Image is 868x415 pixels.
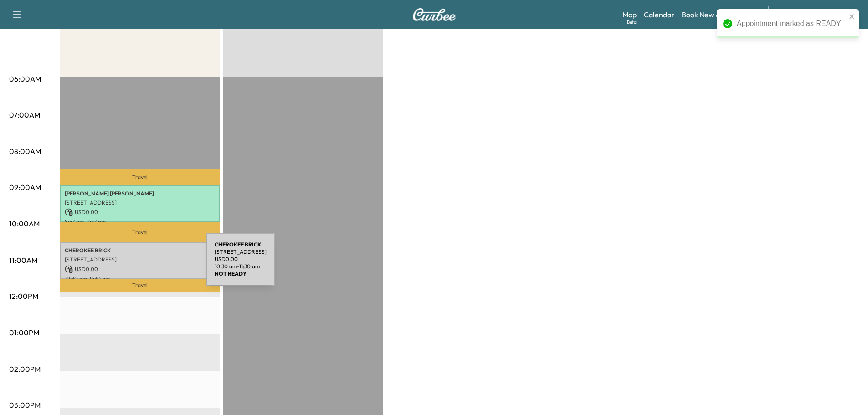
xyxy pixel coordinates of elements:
[215,256,267,263] p: USD 0.00
[65,265,215,273] p: USD 0.00
[9,218,40,229] p: 10:00AM
[65,199,215,206] p: [STREET_ADDRESS]
[9,109,40,120] p: 07:00AM
[9,400,41,410] p: 03:00PM
[644,9,674,20] a: Calendar
[412,8,456,21] img: Curbee Logo
[215,248,267,256] p: [STREET_ADDRESS]
[215,263,267,270] p: 10:30 am - 11:30 am
[9,182,41,193] p: 09:00AM
[9,291,38,302] p: 12:00PM
[215,270,247,277] b: NOT READY
[65,208,215,216] p: USD 0.00
[65,275,215,282] p: 10:30 am - 11:30 am
[60,279,220,292] p: Travel
[849,13,855,20] button: close
[9,364,41,374] p: 02:00PM
[737,18,846,29] div: Appointment marked as READY
[9,255,37,266] p: 11:00AM
[9,146,41,157] p: 08:00AM
[60,222,220,242] p: Travel
[682,9,759,20] a: Book New Appointment
[627,19,637,26] div: Beta
[9,73,41,84] p: 06:00AM
[65,190,215,197] p: [PERSON_NAME] [PERSON_NAME]
[65,256,215,263] p: [STREET_ADDRESS]
[60,169,220,185] p: Travel
[65,218,215,225] p: 8:57 am - 9:57 am
[622,9,637,20] a: MapBeta
[9,327,39,338] p: 01:00PM
[215,241,261,248] b: CHEROKEE BRICK
[65,247,215,254] p: CHEROKEE BRICK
